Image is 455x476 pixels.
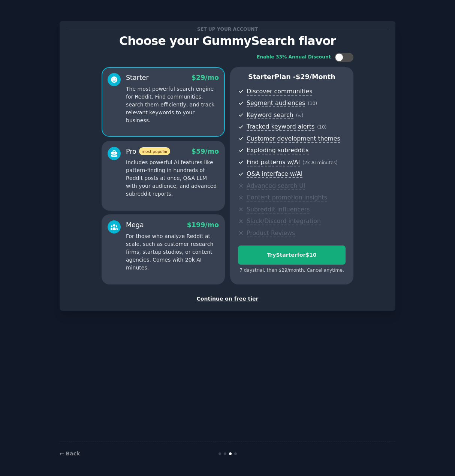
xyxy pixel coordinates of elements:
[247,88,312,96] span: Discover communities
[192,148,219,155] span: $ 59 /mo
[238,245,346,265] button: TryStarterfor$10
[67,295,388,303] div: Continue on free tier
[126,159,219,198] p: Includes powerful AI features like pattern-finding in hundreds of Reddit posts at once, Q&A LLM w...
[238,251,345,259] div: Try Starter for $10
[60,451,80,457] a: ← Back
[196,25,259,33] span: Set up your account
[187,221,219,229] span: $ 199 /mo
[317,124,326,130] span: ( 10 )
[192,74,219,81] span: $ 29 /mo
[257,54,331,61] div: Enable 33% Annual Discount
[126,73,149,82] div: Starter
[247,99,305,107] span: Segment audiences
[308,101,317,106] span: ( 10 )
[247,123,314,131] span: Tracked keyword alerts
[247,229,295,237] span: Product Reviews
[126,147,170,156] div: Pro
[238,267,346,274] div: 7 days trial, then $ 29 /month . Cancel anytime.
[296,113,304,118] span: ( ∞ )
[247,217,321,225] span: Slack/Discord integration
[247,170,302,178] span: Q&A interface w/AI
[247,206,310,214] span: Subreddit influencers
[139,147,171,155] span: most popular
[126,232,219,272] p: For those who analyze Reddit at scale, such as customer research firms, startup studios, or conte...
[247,111,293,119] span: Keyword search
[238,72,346,82] p: Starter Plan -
[126,85,219,124] p: The most powerful search engine for Reddit. Find communities, search them efficiently, and track ...
[67,34,388,48] p: Choose your GummySearch flavor
[296,73,335,81] span: $ 29 /month
[247,159,300,166] span: Find patterns w/AI
[247,135,340,143] span: Customer development themes
[126,220,144,230] div: Mega
[247,194,327,202] span: Content promotion insights
[247,182,305,190] span: Advanced search UI
[302,160,338,165] span: ( 2k AI minutes )
[247,147,308,154] span: Exploding subreddits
